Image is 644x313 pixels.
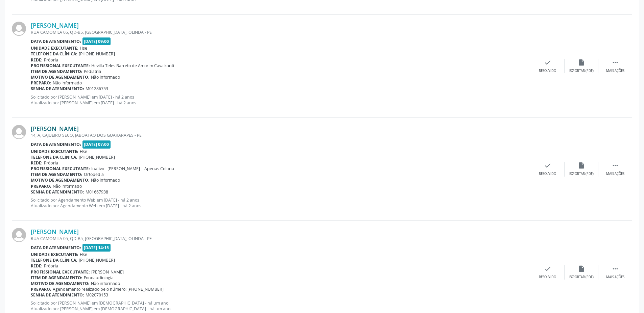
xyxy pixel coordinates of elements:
[31,275,82,281] b: Item de agendamento:
[606,275,624,280] div: Mais ações
[31,22,79,29] a: [PERSON_NAME]
[84,69,101,74] span: Pediatria
[31,94,531,106] p: Solicitado por [PERSON_NAME] em [DATE] - há 2 anos Atualizado por [PERSON_NAME] em [DATE] - há 2 ...
[80,252,87,257] span: Hse
[86,292,108,298] span: M02070153
[53,183,82,189] span: Não informado
[31,263,43,269] b: Rede:
[84,275,114,281] span: Fonoaudiologia
[31,166,90,172] b: Profissional executante:
[86,86,108,92] span: M01286753
[91,177,120,183] span: Não informado
[578,265,585,272] i: insert_drive_file
[53,286,164,292] span: Agendamento realizado pelo número: [PHONE_NUMBER]
[31,300,531,312] p: Solicitado por [PERSON_NAME] em [DEMOGRAPHIC_DATA] - há um ano Atualizado por [PERSON_NAME] em [D...
[578,59,585,66] i: insert_drive_file
[86,189,108,195] span: M01667938
[80,149,87,154] span: Hse
[31,51,77,57] b: Telefone da clínica:
[53,80,82,86] span: Não informado
[31,292,84,298] b: Senha de atendimento:
[31,149,78,154] b: Unidade executante:
[31,57,43,63] b: Rede:
[539,275,556,280] div: Resolvido
[80,45,87,51] span: Hse
[544,265,551,272] i: check
[31,69,82,74] b: Item de agendamento:
[569,69,594,73] div: Exportar (PDF)
[31,29,531,35] div: RUA CAMOMILA 05, QD-B5, [GEOGRAPHIC_DATA], OLINDA - PE
[31,63,90,69] b: Profissional executante:
[91,74,120,80] span: Não informado
[79,154,115,160] span: [PHONE_NUMBER]
[82,37,111,45] span: [DATE] 09:00
[544,59,551,66] i: check
[606,172,624,176] div: Mais ações
[91,166,174,172] span: Inativo - [PERSON_NAME] | Apenas Coluna
[31,228,79,235] a: [PERSON_NAME]
[31,177,90,183] b: Motivo de agendamento:
[31,197,531,209] p: Solicitado por Agendamento Web em [DATE] - há 2 anos Atualizado por Agendamento Web em [DATE] - h...
[44,57,58,63] span: Própria
[539,69,556,73] div: Resolvido
[79,257,115,263] span: [PHONE_NUMBER]
[31,252,78,257] b: Unidade executante:
[31,125,79,132] a: [PERSON_NAME]
[569,172,594,176] div: Exportar (PDF)
[31,189,84,195] b: Senha de atendimento:
[12,22,26,36] img: img
[31,74,90,80] b: Motivo de agendamento:
[612,265,619,272] i: 
[31,154,77,160] b: Telefone da clínica:
[612,162,619,169] i: 
[12,228,26,242] img: img
[31,183,51,189] b: Preparo:
[44,263,58,269] span: Própria
[31,86,84,92] b: Senha de atendimento:
[31,269,90,275] b: Profissional executante:
[31,281,90,286] b: Motivo de agendamento:
[84,172,104,177] span: Ortopedia
[82,244,111,252] span: [DATE] 14:15
[12,125,26,139] img: img
[31,141,81,147] b: Data de atendimento:
[31,160,43,166] b: Rede:
[31,132,531,138] div: 14, A, CAJUEIRO SECO, JABOATAO DOS GUARARAPES - PE
[91,281,120,286] span: Não informado
[31,257,77,263] b: Telefone da clínica:
[31,245,81,251] b: Data de atendimento:
[31,172,82,177] b: Item de agendamento:
[91,63,174,69] span: Hevilla Teles Barreto de Amorim Cavalcanti
[79,51,115,57] span: [PHONE_NUMBER]
[82,140,111,148] span: [DATE] 07:00
[31,286,51,292] b: Preparo:
[31,38,81,44] b: Data de atendimento:
[31,236,531,241] div: RUA CAMOMILA 05, QD-B5, [GEOGRAPHIC_DATA], OLINDA - PE
[578,162,585,169] i: insert_drive_file
[91,269,124,275] span: [PERSON_NAME]
[31,45,78,51] b: Unidade executante:
[569,275,594,280] div: Exportar (PDF)
[612,59,619,66] i: 
[544,162,551,169] i: check
[31,80,51,86] b: Preparo:
[44,160,58,166] span: Própria
[539,172,556,176] div: Resolvido
[606,69,624,73] div: Mais ações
